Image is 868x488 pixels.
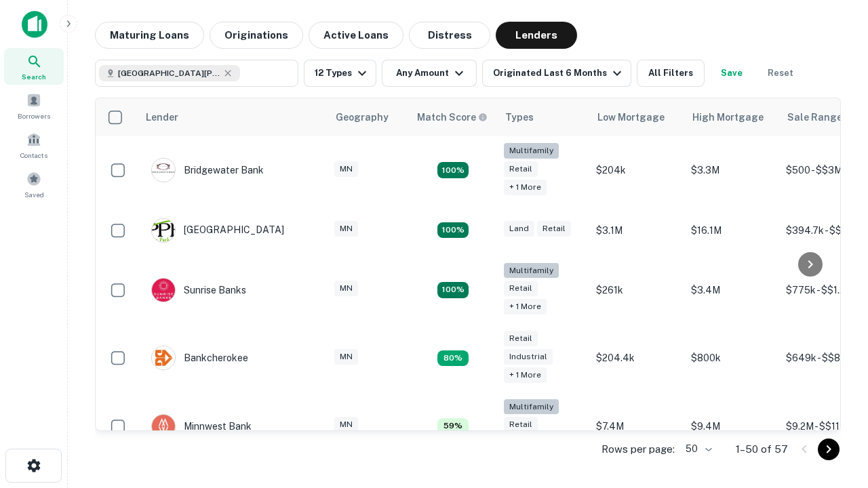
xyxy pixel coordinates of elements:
[759,60,802,87] button: Reset
[589,392,684,461] td: $7.4M
[152,279,175,302] img: picture
[437,222,469,239] div: Matching Properties: 10, hasApolloMatch: undefined
[118,67,220,79] span: [GEOGRAPHIC_DATA][PERSON_NAME], [GEOGRAPHIC_DATA], [GEOGRAPHIC_DATA]
[417,110,488,125] div: Capitalize uses an advanced AI algorithm to match your search with the best lender. The match sco...
[818,439,840,460] button: Go to next page
[328,98,409,136] th: Geography
[504,367,547,383] div: + 1 more
[589,205,684,256] td: $3.1M
[504,221,534,237] div: Land
[437,350,469,367] div: Matching Properties: 8, hasApolloMatch: undefined
[18,110,50,121] span: Borrowers
[4,127,64,163] a: Contacts
[437,282,469,298] div: Matching Properties: 13, hasApolloMatch: undefined
[152,219,175,242] img: picture
[437,162,469,178] div: Matching Properties: 18, hasApolloMatch: undefined
[409,98,497,136] th: Capitalize uses an advanced AI algorithm to match your search with the best lender. The match sco...
[601,441,675,457] p: Rows per page:
[334,161,358,177] div: MN
[22,71,46,82] span: Search
[684,136,779,205] td: $3.3M
[589,98,684,136] th: Low Mortgage
[684,392,779,461] td: $9.4M
[684,324,779,392] td: $800k
[151,346,248,370] div: Bankcherokee
[417,110,485,125] h6: Match Score
[504,299,547,314] div: + 1 more
[504,161,538,177] div: Retail
[138,98,328,136] th: Lender
[684,205,779,256] td: $16.1M
[95,22,204,49] button: Maturing Loans
[334,221,358,237] div: MN
[493,65,625,81] div: Originated Last 6 Months
[504,143,559,159] div: Multifamily
[589,256,684,325] td: $261k
[4,166,64,203] a: Saved
[334,349,358,365] div: MN
[504,399,559,415] div: Multifamily
[680,439,714,459] div: 50
[152,415,175,438] img: picture
[504,331,538,346] div: Retail
[504,263,559,279] div: Multifamily
[710,60,753,87] button: Save your search to get updates of matches that match your search criteria.
[537,221,571,237] div: Retail
[210,22,303,49] button: Originations
[409,22,490,49] button: Distress
[304,60,376,87] button: 12 Types
[4,87,64,124] a: Borrowers
[334,417,358,432] div: MN
[504,180,547,195] div: + 1 more
[152,159,175,182] img: picture
[800,336,868,401] iframe: Chat Widget
[497,98,589,136] th: Types
[684,256,779,325] td: $3.4M
[692,109,764,125] div: High Mortgage
[504,417,538,432] div: Retail
[589,324,684,392] td: $204.4k
[151,218,284,243] div: [GEOGRAPHIC_DATA]
[504,349,553,365] div: Industrial
[637,60,705,87] button: All Filters
[437,418,469,434] div: Matching Properties: 6, hasApolloMatch: undefined
[787,109,842,125] div: Sale Range
[589,136,684,205] td: $204k
[482,60,631,87] button: Originated Last 6 Months
[151,414,252,439] div: Minnwest Bank
[309,22,403,49] button: Active Loans
[736,441,788,457] p: 1–50 of 57
[151,278,246,302] div: Sunrise Banks
[597,109,665,125] div: Low Mortgage
[4,48,64,85] a: Search
[382,60,477,87] button: Any Amount
[336,109,389,125] div: Geography
[505,109,534,125] div: Types
[151,158,264,182] div: Bridgewater Bank
[684,98,779,136] th: High Mortgage
[24,189,44,200] span: Saved
[496,22,577,49] button: Lenders
[22,11,47,38] img: capitalize-icon.png
[334,281,358,296] div: MN
[20,150,47,161] span: Contacts
[152,346,175,369] img: picture
[504,281,538,296] div: Retail
[146,109,178,125] div: Lender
